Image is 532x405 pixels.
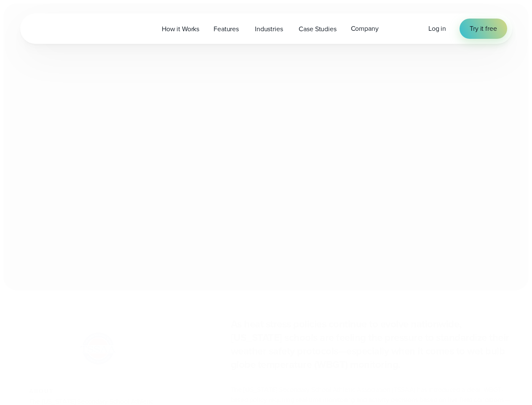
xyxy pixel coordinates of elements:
[155,20,206,38] a: How it Works
[470,24,497,34] span: Try it free
[162,24,199,34] span: How it Works
[299,24,336,34] span: Case Studies
[351,24,379,34] span: Company
[214,24,239,34] span: Features
[255,24,283,34] span: Industries
[428,24,446,34] a: Log in
[460,19,507,39] a: Try it free
[291,20,343,38] a: Case Studies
